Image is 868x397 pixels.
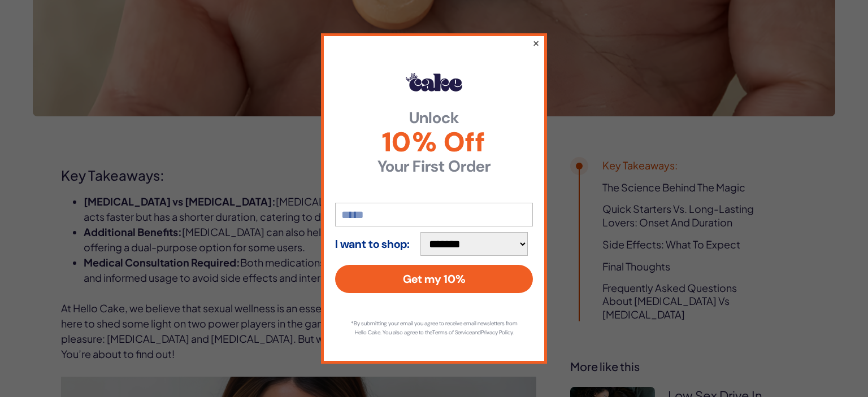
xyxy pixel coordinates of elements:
[335,129,533,156] span: 10% Off
[406,73,462,91] img: Hello Cake
[335,159,533,174] strong: Your First Order
[346,319,522,337] p: *By submitting your email you agree to receive email newsletters from Hello Cake. You also agree ...
[481,329,513,336] a: Privacy Policy
[432,329,472,336] a: Terms of Service
[532,36,540,50] button: ×
[335,238,410,250] strong: I want to shop:
[335,265,533,293] button: Get my 10%
[335,110,533,126] strong: Unlock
